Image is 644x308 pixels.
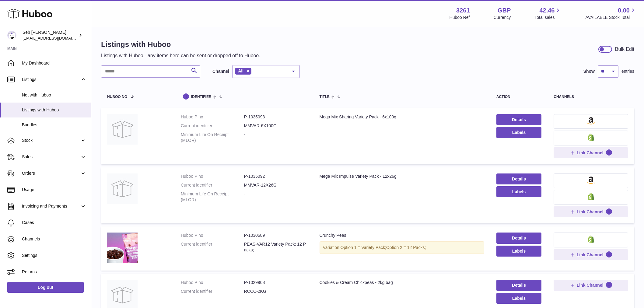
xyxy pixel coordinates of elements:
[181,241,244,253] dt: Current identifier
[22,203,80,209] span: Invoicing and Payments
[496,233,542,243] a: Details
[498,6,511,15] strong: GBP
[496,127,542,138] button: Labels
[212,68,229,74] label: Channel
[181,289,244,294] dt: Current identifier
[588,134,594,141] img: shopify-small.png
[496,293,542,304] button: Labels
[496,246,542,257] button: Labels
[320,173,484,179] div: Mega Mix Impulse Variety Pack - 12x26g
[577,282,604,288] span: Link Channel
[7,31,16,40] img: internalAdmin-3261@internal.huboo.com
[181,173,244,179] dt: Huboo P no
[456,6,470,15] strong: 3261
[101,40,260,49] h1: Listings with Huboo
[244,182,307,188] dd: MMVAR-12X26G
[496,95,542,99] div: action
[7,282,84,293] a: Log out
[244,280,307,285] dd: P-1029908
[577,252,604,257] span: Link Channel
[496,186,542,197] button: Labels
[22,187,86,193] span: Usage
[585,6,637,20] a: 0.00 AVAILABLE Stock Total
[586,117,595,124] img: amazon-small.png
[22,122,86,128] span: Bundles
[244,191,307,203] dd: -
[320,233,484,238] div: Crunchy Peas
[244,132,307,143] dd: -
[181,182,244,188] dt: Current identifier
[386,245,426,250] span: Option 2 = 12 Packs;
[496,280,542,291] a: Details
[22,138,80,143] span: Stock
[494,15,511,20] div: Currency
[244,123,307,129] dd: MMVAR-6X100G
[22,107,86,113] span: Listings with Huboo
[588,236,594,243] img: shopify-small.png
[181,280,244,285] dt: Huboo P no
[554,147,628,158] button: Link Channel
[244,233,307,238] dd: P-1030689
[107,173,138,204] img: Mega Mix Impulse Variety Pack - 12x26g
[320,114,484,120] div: Mega Mix Sharing Variety Pack - 6x100g
[22,236,86,242] span: Channels
[618,6,630,15] span: 0.00
[22,92,86,98] span: Not with Huboo
[22,60,86,66] span: My Dashboard
[496,173,542,184] a: Details
[191,95,212,99] span: identifier
[585,15,637,20] span: AVAILABLE Stock Total
[22,170,80,176] span: Orders
[181,233,244,238] dt: Huboo P no
[320,95,330,99] span: title
[588,193,594,200] img: shopify-small.png
[22,77,80,82] span: Listings
[107,95,127,99] span: Huboo no
[583,68,595,74] label: Show
[244,114,307,120] dd: P-1035093
[539,6,555,15] span: 42.46
[586,177,595,184] img: amazon-small.png
[107,233,138,263] img: Crunchy Peas
[534,15,562,20] span: Total sales
[577,209,604,215] span: Link Channel
[341,245,386,250] span: Option 1 = Variety Pack;
[450,15,470,20] div: Huboo Ref
[496,114,542,125] a: Details
[534,6,562,20] a: 42.46 Total sales
[244,173,307,179] dd: P-1035092
[238,68,243,73] span: All
[107,114,138,145] img: Mega Mix Sharing Variety Pack - 6x100g
[181,114,244,120] dt: Huboo P no
[23,36,89,40] span: [EMAIL_ADDRESS][DOMAIN_NAME]
[22,269,86,275] span: Returns
[244,241,307,253] dd: PEAS-VAR12 Variety Pack; 12 Packs;
[181,132,244,143] dt: Minimum Life On Receipt (MLOR)
[320,241,484,254] div: Variation:
[621,68,634,74] span: entries
[615,46,634,53] div: Bulk Edit
[181,123,244,129] dt: Current identifier
[101,52,260,59] p: Listings with Huboo - any items here can be sent or dropped off to Huboo.
[244,289,307,294] dd: RCCC-2KG
[554,95,628,99] div: channels
[554,249,628,260] button: Link Channel
[577,150,604,156] span: Link Channel
[320,280,484,285] div: Cookies & Cream Chickpeas - 2kg bag
[554,206,628,217] button: Link Channel
[22,253,86,258] span: Settings
[22,154,80,160] span: Sales
[22,220,86,226] span: Cases
[181,191,244,203] dt: Minimum Life On Receipt (MLOR)
[554,280,628,291] button: Link Channel
[23,30,77,41] div: Seb [PERSON_NAME]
